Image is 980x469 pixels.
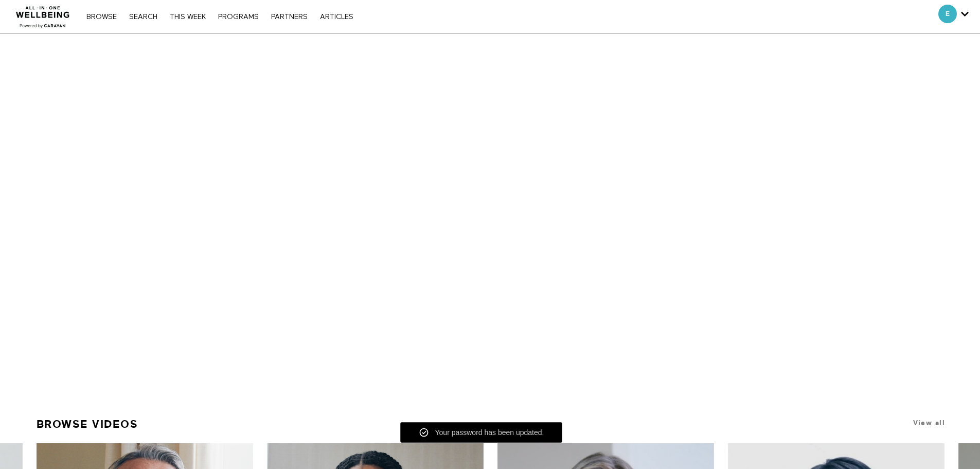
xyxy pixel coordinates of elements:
div: Your password has been updated. [429,427,544,438]
a: View all [913,419,945,427]
a: Browse [81,13,122,21]
a: ARTICLES [315,13,359,21]
a: Search [124,13,163,21]
nav: Primary [81,11,358,22]
a: Browse Videos [37,413,138,435]
a: PROGRAMS [213,13,264,21]
a: PARTNERS [266,13,313,21]
a: THIS WEEK [165,13,211,21]
img: check-mark [419,427,429,438]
